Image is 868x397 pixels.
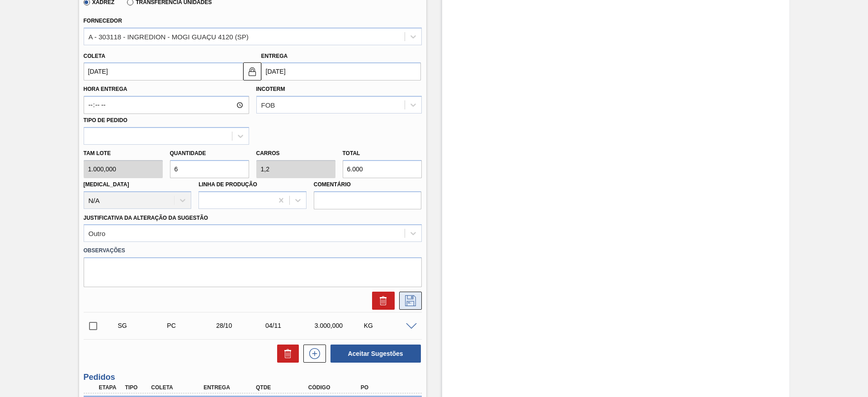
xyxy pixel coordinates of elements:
[254,384,312,391] div: Qtde
[84,53,105,59] label: Coleta
[330,345,421,363] button: Aceitar Sugestões
[299,345,326,363] div: Nova sugestão
[84,83,249,96] label: Hora Entrega
[84,215,208,221] label: Justificativa da Alteração da Sugestão
[165,322,219,329] div: Pedido de Compra
[273,345,299,363] div: Excluir Sugestões
[247,66,258,77] img: locked
[84,373,422,382] h3: Pedidos
[84,18,122,24] label: Fornecedor
[123,384,150,391] div: Tipo
[314,178,422,191] label: Comentário
[149,384,208,391] div: Coleta
[261,62,421,80] input: dd/mm/yyyy
[89,33,249,40] div: A - 303118 - INGREDION - MOGI GUAÇU 4120 (SP)
[256,86,285,92] label: Incoterm
[214,322,269,329] div: 28/10/2025
[170,150,206,156] label: Quantidade
[306,384,365,391] div: Código
[84,181,129,188] label: [MEDICAL_DATA]
[116,322,170,329] div: Sugestão Criada
[261,101,275,109] div: FOB
[198,181,257,188] label: Linha de Produção
[84,147,163,160] label: Tam lote
[201,384,260,391] div: Entrega
[97,384,124,391] div: Etapa
[89,230,106,237] div: Outro
[362,322,416,329] div: KG
[312,322,367,329] div: 3.000,000
[343,150,360,156] label: Total
[243,62,261,80] button: locked
[326,344,422,364] div: Aceitar Sugestões
[84,117,127,123] label: Tipo de pedido
[84,62,243,80] input: dd/mm/yyyy
[256,150,280,156] label: Carros
[84,244,422,257] label: Observações
[263,322,318,329] div: 04/11/2025
[368,292,395,310] div: Excluir Sugestão
[359,384,417,391] div: PO
[261,53,288,59] label: Entrega
[395,292,422,310] div: Salvar Sugestão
